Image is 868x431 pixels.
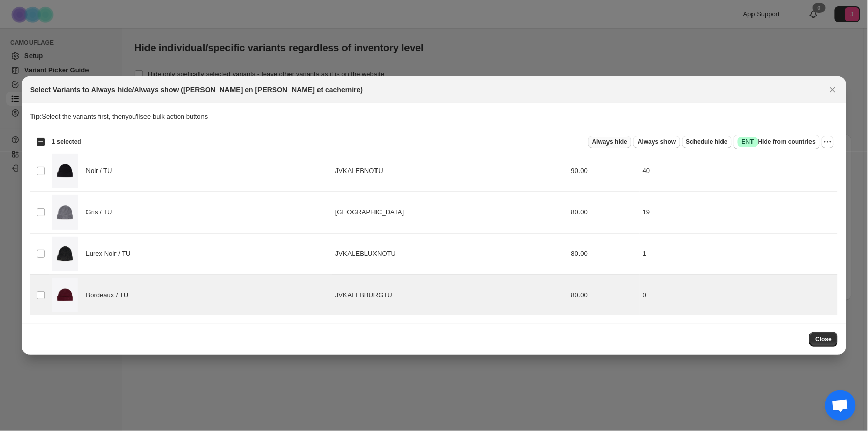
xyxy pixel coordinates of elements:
[826,82,840,97] button: Close
[822,136,834,148] button: More actions
[86,249,136,259] span: Lurex Noir / TU
[332,274,568,315] td: JVKALEBBURGTU
[592,138,627,146] span: Always hide
[52,195,78,229] img: 3-_-Bonnet_Kaleb_Laine_Cachemire_anthracite_Jeanne_Vouland.jpg
[686,138,728,146] span: Schedule hide
[52,278,78,312] img: 00-_-Bonnet_Kaleb_Laine_Cachemire_Bordeaux_Jeanne_Vouland.jpg
[734,135,820,149] button: SuccessENTHide from countries
[86,207,118,217] span: Gris / TU
[738,137,816,147] span: Hide from countries
[588,136,631,148] button: Always hide
[638,138,676,146] span: Always show
[568,233,640,274] td: 80.00
[640,192,838,233] td: 19
[640,274,838,315] td: 0
[52,237,78,271] img: 3-_-Bonnet_Kaleb_Laine_Cachemire_Noir_Lurex_dore_Jeanne_Vouland.jpg
[809,332,838,347] button: Close
[86,166,118,176] span: Noir / TU
[30,112,42,120] strong: Tip:
[568,150,640,191] td: 90.00
[816,335,832,343] span: Close
[633,136,680,148] button: Always show
[568,274,640,315] td: 80.00
[30,111,838,122] p: Select the variants first, then you'll see bulk action buttons
[640,233,838,274] td: 1
[52,154,78,188] img: 1-_-Bonnet_Kaleb_Laine_Cachemire_Noir_Jeanne_Vouland.jpg
[30,84,363,95] h2: Select Variants to Always hide/Always show ([PERSON_NAME] en [PERSON_NAME] et cachemire)
[332,192,568,233] td: [GEOGRAPHIC_DATA]
[742,138,754,146] span: ENT
[568,192,640,233] td: 80.00
[52,138,81,146] span: 1 selected
[640,150,838,191] td: 40
[86,290,134,300] span: Bordeaux / TU
[825,390,856,421] a: Ouvrir le chat
[332,150,568,191] td: JVKALEBNOTU
[682,136,732,148] button: Schedule hide
[332,233,568,274] td: JVKALEBLUXNOTU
